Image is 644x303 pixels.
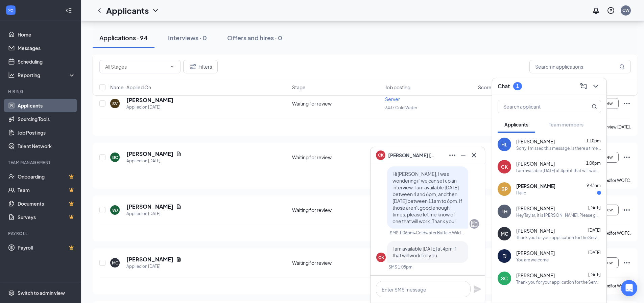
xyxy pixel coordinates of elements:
span: [DATE] [588,228,601,233]
span: Team members [549,121,583,127]
button: ComposeMessage [578,81,589,92]
svg: ChevronDown [169,64,175,69]
div: Waiting for review [292,207,381,213]
div: SC [501,275,508,282]
span: [PERSON_NAME] [516,227,555,234]
div: Switch to admin view [18,289,65,296]
div: CW [622,7,629,13]
div: SMS 1:06pm [390,230,414,236]
div: Team Management [8,160,74,165]
div: SMS 1:08pm [388,264,412,270]
svg: Ellipses [623,259,631,267]
a: Job Postings [18,126,75,139]
div: Applied on [DATE] [126,210,182,217]
span: [PERSON_NAME] [516,183,555,189]
span: Job posting [385,84,410,91]
svg: Analysis [8,72,15,78]
a: TeamCrown [18,183,75,197]
span: Stage [292,84,306,91]
span: 9:43am [587,183,601,188]
svg: ChevronDown [592,82,600,90]
svg: QuestionInfo [607,6,615,15]
span: 1:08pm [586,161,601,166]
div: MC [501,230,508,237]
span: [DATE] [588,272,601,277]
a: Sourcing Tools [18,112,75,126]
input: Search in applications [529,60,631,73]
svg: ChevronDown [151,6,160,15]
svg: Company [470,220,478,228]
span: 3437 Cold Water [385,105,417,110]
h1: Applicants [106,5,149,16]
button: Cross [469,150,479,161]
div: Waiting for review [292,259,381,266]
h5: [PERSON_NAME] [126,256,173,263]
div: Thank you for your application for the Server . We are currently reviewing applications, and we w... [516,235,601,240]
svg: ChevronLeft [95,6,103,15]
h5: [PERSON_NAME] [126,150,173,158]
div: WJ [112,207,118,213]
div: Thank you for your application for the Server . We are currently reviewing applications, and we w... [516,279,601,285]
span: Applicants [504,121,528,127]
span: [PERSON_NAME] [516,272,555,279]
div: Sorry, I missed this message, is there a time this week that'll work for you? [516,145,601,151]
a: Home [18,28,75,41]
div: Offers and hires · 0 [227,33,282,42]
svg: MagnifyingGlass [619,64,625,69]
button: ChevronDown [590,81,601,92]
div: HL [501,141,507,148]
div: Hey Taylar, it is [PERSON_NAME]. Please give us a call to reschedule Onboarding!! [PHONE_NUMBER] [516,212,601,218]
svg: Ellipses [623,206,631,214]
svg: Document [176,151,182,157]
svg: Minimize [459,151,467,159]
div: TH [502,208,507,215]
a: DocumentsCrown [18,197,75,210]
span: Score [478,84,492,91]
span: • Coldwater Buffalo Wild Wings [414,230,467,236]
svg: ComposeMessage [579,82,588,90]
div: BC [112,155,118,160]
div: CK [501,163,508,170]
span: Hi [PERSON_NAME], I was wondering if we can set up an interview. I am available [DATE] between 4 ... [392,171,462,224]
svg: MagnifyingGlass [592,104,597,109]
div: Waiting for review [292,100,381,107]
a: Applicants [18,99,75,112]
svg: Document [176,204,182,209]
button: Minimize [458,150,469,161]
div: 1 [516,83,519,89]
div: CK [378,255,384,260]
div: Reporting [18,72,76,78]
div: Interviews · 0 [168,33,207,42]
button: Filter Filters [183,60,218,73]
input: All Stages [105,63,167,70]
div: Waiting for review [292,154,381,161]
span: [PERSON_NAME] [516,205,555,212]
h5: [PERSON_NAME] [126,203,173,210]
input: Search applicant [498,100,578,113]
span: I am available [DATE] at 4pm if that will work for you [392,246,456,258]
svg: Document [176,257,182,262]
span: 1:10pm [586,138,601,143]
svg: Plane [473,285,481,293]
div: MC [112,260,118,266]
div: Applied on [DATE] [126,104,173,111]
a: PayrollCrown [18,241,75,254]
svg: Collapse [65,7,72,14]
svg: Notifications [592,6,600,15]
span: Name · Applied On [110,84,151,91]
a: SurveysCrown [18,210,75,224]
h3: Chat [498,83,510,90]
a: Scheduling [18,55,75,68]
span: [DATE] [588,250,601,255]
svg: Settings [8,289,15,296]
div: Hello [516,190,526,196]
div: BP [501,186,508,192]
div: Applied on [DATE] [126,158,182,164]
svg: Ellipses [448,151,456,159]
svg: Ellipses [623,99,631,108]
span: [PERSON_NAME] [516,138,555,145]
button: Ellipses [447,150,458,161]
div: Applied on [DATE] [126,263,182,270]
